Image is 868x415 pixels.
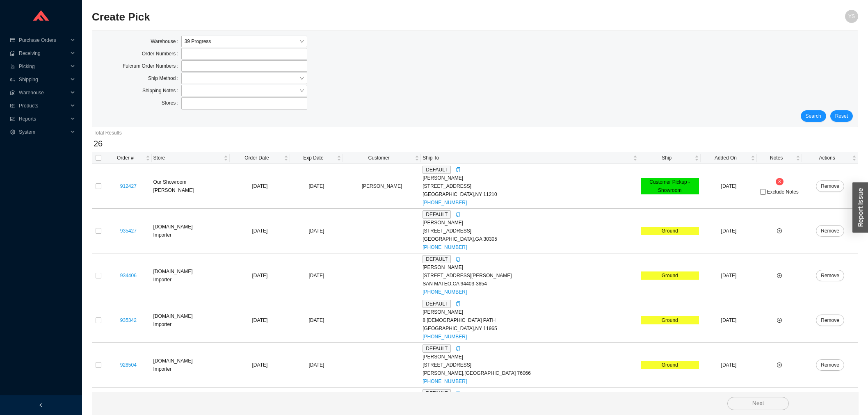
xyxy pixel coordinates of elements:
a: 935342 [120,317,137,323]
label: Shipping Notes [142,85,181,96]
div: [DATE] [292,182,341,190]
div: [DOMAIN_NAME] Importer [153,312,228,328]
span: Picking [19,60,68,73]
span: DEFAULT [423,344,451,353]
div: [STREET_ADDRESS] [423,227,637,235]
a: 935427 [120,228,137,234]
div: Copy [456,389,461,397]
span: Remove [821,361,839,369]
span: plus-circle [777,273,782,278]
span: 26 [94,139,103,148]
span: Products [19,99,68,112]
td: [DATE] [230,298,290,343]
td: [PERSON_NAME] [343,164,421,209]
span: 39 Progress [185,36,304,47]
div: Copy [456,300,461,308]
a: 934406 [120,273,137,278]
span: copy [456,301,461,306]
button: Next [727,397,789,410]
span: Remove [821,316,839,324]
div: Ground [641,316,699,324]
div: [PERSON_NAME] [423,263,637,271]
div: [DATE] [292,316,341,324]
div: [DATE] [292,361,341,369]
div: Copy [456,344,461,353]
span: Ship [641,154,693,162]
label: Fulcrum Order Numbers [123,60,181,72]
td: [DATE] [230,164,290,209]
th: Ship sortable [639,152,701,164]
span: Order Date [231,154,282,162]
div: SAN MATEO , CA 94403-3654 [423,280,637,288]
span: Actions [804,154,850,162]
label: Stores [162,97,181,109]
button: Remove [816,180,844,192]
div: [DOMAIN_NAME] Importer [153,267,228,284]
span: Reports [19,112,68,125]
input: Exclude Notes [760,189,766,195]
span: plus-circle [777,363,782,367]
label: Warehouse [151,36,181,47]
th: Added On sortable [701,152,757,164]
div: Copy [456,210,461,219]
a: [PHONE_NUMBER] [423,200,467,205]
span: Added On [702,154,749,162]
span: Ship To [423,154,631,162]
div: [PERSON_NAME] [423,353,637,361]
span: Warehouse [19,86,68,99]
span: DEFAULT [423,300,451,308]
button: Reset [830,110,853,122]
div: Copy [456,166,461,174]
div: [PERSON_NAME] [423,174,637,182]
span: setting [10,130,16,135]
div: [GEOGRAPHIC_DATA] , NY 11210 [423,190,637,198]
span: read [10,103,16,108]
div: [STREET_ADDRESS] [423,182,637,190]
button: Remove [816,315,844,326]
div: [DATE] [292,227,341,235]
label: Ship Method [148,73,181,84]
a: [PHONE_NUMBER] [423,244,467,250]
th: Order Date sortable [230,152,290,164]
button: Remove [816,225,844,237]
div: [PERSON_NAME] [423,219,637,227]
div: [DOMAIN_NAME] Importer [153,223,228,239]
span: Shipping [19,73,68,86]
span: DEFAULT [423,255,451,263]
td: [DATE] [230,343,290,388]
td: [DATE] [230,209,290,253]
a: [PHONE_NUMBER] [423,379,467,384]
span: Remove [821,227,839,235]
div: [STREET_ADDRESS] [423,361,637,369]
div: Total Results [94,129,857,137]
td: [DATE] [701,343,757,388]
span: YS [848,10,855,23]
div: [DATE] [292,271,341,280]
div: [STREET_ADDRESS][PERSON_NAME] [423,271,637,280]
span: Exp Date [292,154,335,162]
span: Remove [821,271,839,280]
span: DEFAULT [423,210,451,219]
span: Receiving [19,47,68,60]
span: Notes [758,154,794,162]
sup: 3 [776,178,783,185]
div: Ground [641,361,699,369]
a: [PHONE_NUMBER] [423,334,467,340]
label: Order Numbers [142,48,181,59]
div: Our Showroom [PERSON_NAME] [153,178,228,194]
div: [GEOGRAPHIC_DATA] , NY 11965 [423,324,637,333]
td: [DATE] [701,164,757,209]
span: Store [153,154,222,162]
div: [PERSON_NAME] [423,308,637,316]
div: 8 [DEMOGRAPHIC_DATA] PATH [423,316,637,324]
span: Reset [835,112,848,120]
span: Search [806,112,821,120]
th: Order # sortable [105,152,152,164]
span: DEFAULT [423,389,451,397]
span: copy [456,391,461,396]
span: Remove [821,182,839,190]
span: fund [10,116,16,121]
span: credit-card [10,38,16,43]
span: plus-circle [777,228,782,233]
button: Search [801,110,826,122]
